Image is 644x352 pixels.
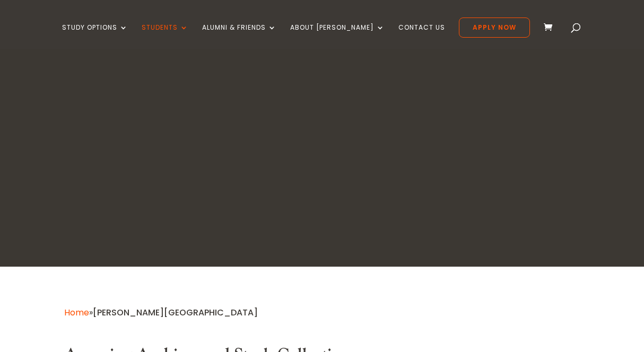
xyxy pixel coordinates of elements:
a: Students [142,24,188,49]
a: Apply Now [459,17,530,38]
a: About [PERSON_NAME] [290,24,385,49]
a: Alumni & Friends [202,24,276,49]
a: Home [64,306,89,319]
a: Contact Us [398,24,445,49]
a: Study Options [62,24,128,49]
span: » [64,306,258,319]
span: [PERSON_NAME][GEOGRAPHIC_DATA] [93,306,258,319]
